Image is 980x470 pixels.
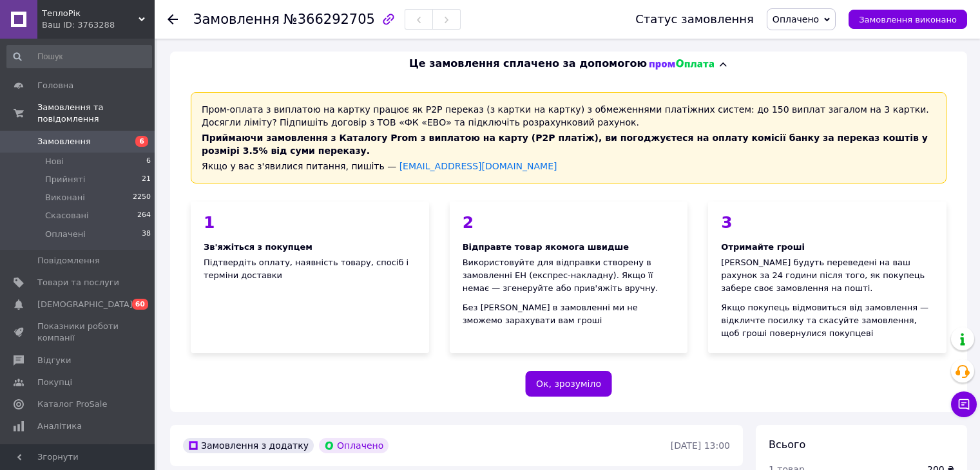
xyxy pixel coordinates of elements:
span: Замовлення [193,12,280,27]
span: Показники роботи компанії [37,321,119,344]
span: Оплачені [45,229,86,240]
span: Замовлення та повідомлення [37,102,155,125]
span: 60 [132,299,148,310]
span: Прийняті [45,174,85,185]
div: Повернутися назад [168,13,178,26]
span: Покупці [37,377,72,388]
span: Товари та послуги [37,277,119,288]
span: Відгуки [37,355,71,366]
span: Це замовлення сплачено за допомогою [409,57,647,71]
span: Замовлення [37,136,91,147]
span: Оплачено [773,14,819,24]
div: Без [PERSON_NAME] в замовленні ми не зможемо зарахувати вам гроші [463,301,675,327]
span: Каталог ProSale [37,399,107,410]
a: [EMAIL_ADDRESS][DOMAIN_NAME] [399,161,557,171]
div: [PERSON_NAME] будуть переведені на ваш рахунок за 24 години після того, як покупець забере своє з... [721,256,934,295]
div: Якщо покупець відмовиться від замовлення — відкличте посилку та скасуйте замовлення, щоб гроші по... [721,301,934,340]
div: Замовлення з додатку [183,438,314,453]
span: Зв'яжіться з покупцем [204,242,312,252]
span: Інструменти веб-майстра та SEO [37,442,119,465]
div: Підтвердіть оплату, наявність товару, спосіб і терміни доставки [191,202,429,353]
span: Головна [37,80,73,91]
div: Якщо у вас з'явилися питання, пишіть — [202,160,936,173]
div: Ваш ID: 3763288 [42,19,155,31]
div: 1 [204,214,416,230]
span: 264 [137,210,151,221]
button: Ок, зрозуміло [525,371,612,397]
div: Використовуйте для відправки створену в замовленні ЕН (експрес-накладну). Якщо її немає — згенеру... [463,256,675,295]
span: [DEMOGRAPHIC_DATA] [37,299,133,310]
span: Всього [769,438,805,451]
div: 2 [463,214,675,230]
span: Аналітика [37,420,82,432]
span: 2250 [133,192,151,203]
div: Пром-оплата з виплатою на картку працює як P2P переказ (з картки на картку) з обмеженнями платіжн... [191,92,946,183]
button: Чат з покупцем [951,391,977,417]
span: Скасовані [45,210,89,221]
span: Відправте товар якомога швидше [463,242,629,252]
span: ТеплоРік [42,8,139,19]
div: Оплачено [319,438,389,453]
time: [DATE] 13:00 [671,440,730,451]
span: №366292705 [283,12,375,27]
span: Приймаючи замовлення з Каталогу Prom з виплатою на карту (Р2Р платіж), ви погоджуєтеся на оплату ... [202,133,928,156]
div: 3 [721,214,934,230]
input: Пошук [6,45,152,68]
span: 6 [135,136,148,147]
span: 21 [142,174,151,185]
span: Виконані [45,192,85,203]
span: Замовлення виконано [859,15,957,24]
span: 38 [142,229,151,240]
span: Повідомлення [37,255,100,267]
span: Нові [45,156,64,167]
div: Статус замовлення [635,13,754,26]
span: 6 [146,156,151,167]
button: Замовлення виконано [849,10,967,29]
span: Отримайте гроші [721,242,805,252]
